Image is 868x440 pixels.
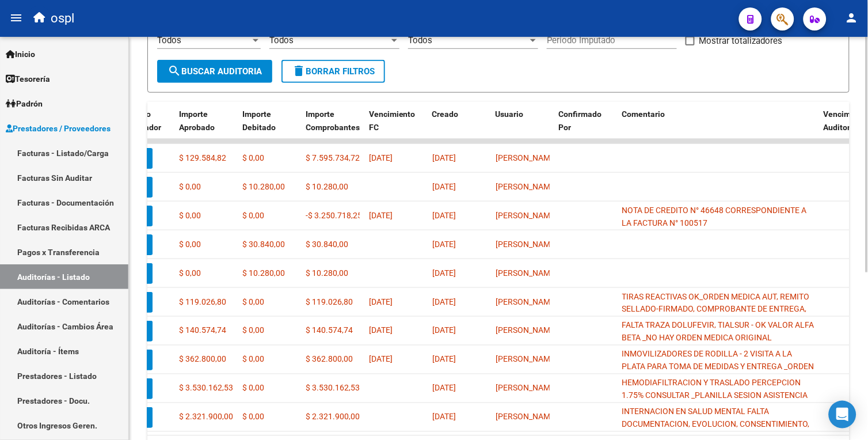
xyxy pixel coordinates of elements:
span: ospl [51,6,74,31]
span: Mostrar totalizadores [699,34,783,48]
span: $ 0,00 [242,412,264,422]
span: [DATE] [369,211,393,220]
span: $ 10.280,00 [242,268,285,278]
span: [PERSON_NAME] [496,268,557,278]
span: [PERSON_NAME] [496,153,557,162]
span: [PERSON_NAME] [496,326,557,335]
span: Tesorería [6,73,50,85]
span: Inicio [6,48,35,60]
span: $ 0,00 [242,355,264,364]
span: [DATE] [432,211,456,220]
span: Usuario [496,109,524,119]
span: $ 0,00 [242,326,264,335]
span: [DATE] [432,153,456,162]
span: $ 2.321.900,00 [306,412,360,422]
span: $ 129.584,82 [179,153,226,162]
datatable-header-cell: Confirmado Por [554,102,618,153]
span: Importe Aprobado [179,109,215,132]
span: Vencimiento FC [369,109,416,132]
button: Buscar Auditoria [157,60,272,83]
datatable-header-cell: Importe Comprobantes [301,102,364,153]
span: [PERSON_NAME] [496,412,557,422]
span: $ 0,00 [179,211,201,220]
span: Todos [408,35,432,45]
span: $ 0,00 [242,211,264,220]
span: -$ 3.250.718,25 [306,211,362,220]
datatable-header-cell: Comentario [618,102,819,153]
span: $ 119.026,80 [306,297,353,306]
datatable-header-cell: Importe Debitado [238,102,301,153]
span: $ 7.595.734,72 [306,153,360,162]
span: $ 3.530.162,53 [179,384,233,393]
span: [PERSON_NAME] [496,211,557,220]
span: $ 0,00 [242,153,264,162]
span: $ 2.321.900,00 [179,412,233,422]
mat-icon: search [167,64,181,78]
span: [DATE] [432,355,456,364]
div: Open Intercom Messenger [829,401,856,428]
span: [DATE] [432,384,456,393]
span: [PERSON_NAME] [496,240,557,249]
datatable-header-cell: Vencimiento FC [364,102,428,153]
span: NOTA DE CREDITO N° 46648 CORRESPONDIENTE A LA FACTURA N° 100517 [622,206,807,228]
span: [DATE] [432,412,456,422]
span: $ 140.574,74 [179,326,226,335]
span: INMOVILIZADORES DE RODILLA - 2 VISITA A LA PLATA PARA TOMA DE MEDIDAS Y ENTREGA _ORDEN MEDICA NO ... [622,350,814,411]
span: $ 119.026,80 [179,297,226,306]
span: Confirmado Por [559,109,602,132]
span: $ 0,00 [179,240,201,249]
span: [DATE] [432,297,456,306]
mat-icon: menu [9,11,23,25]
span: [DATE] [369,326,393,335]
span: $ 10.280,00 [306,268,348,278]
span: Importe Debitado [242,109,276,132]
datatable-header-cell: Creado [428,102,491,153]
span: Imputado Gerenciador [116,109,161,132]
span: [DATE] [432,240,456,249]
span: [PERSON_NAME] [496,182,557,191]
mat-icon: delete [292,64,306,78]
span: [DATE] [432,326,456,335]
span: Todos [269,35,294,45]
span: [DATE] [369,355,393,364]
span: $ 362.800,00 [179,355,226,364]
span: $ 0,00 [242,384,264,393]
span: $ 10.280,00 [242,182,285,191]
span: Creado [432,109,459,119]
span: $ 362.800,00 [306,355,353,364]
span: $ 140.574,74 [306,326,353,335]
button: Borrar Filtros [281,60,385,83]
span: [PERSON_NAME] [496,297,557,306]
span: Padrón [6,97,43,110]
span: [DATE] [432,182,456,191]
span: $ 10.280,00 [306,182,348,191]
mat-icon: person [845,11,859,25]
span: Prestadores / Proveedores [6,122,111,135]
span: [DATE] [432,268,456,278]
span: Borrar Filtros [292,66,375,77]
span: $ 0,00 [179,182,201,191]
span: $ 30.840,00 [242,240,285,249]
span: Importe Comprobantes [306,109,360,132]
span: [DATE] [369,153,393,162]
span: $ 3.530.162,53 [306,384,360,393]
span: Comentario [622,109,665,119]
span: [PERSON_NAME] [496,355,557,364]
span: FALTA TRAZA DOLUFEVIR, TIALSUR - OK VALOR ALFA BETA _NO HAY ORDEN MEDICA ORIGINAL (AUTORIZADO) OK... [622,321,814,382]
span: $ 30.840,00 [306,240,348,249]
span: TIRAS REACTIVAS OK_ORDEN MEDICA AUT, REMITO SELLADO-FIRMADO, COMPROBANTE DE ENTREGA, CORREO DONDE... [622,292,810,340]
span: Todos [157,35,181,45]
datatable-header-cell: Usuario [491,102,554,153]
span: Buscar Auditoria [167,66,262,77]
span: [DATE] [369,297,393,306]
span: [PERSON_NAME] [496,384,557,393]
datatable-header-cell: Importe Aprobado [174,102,238,153]
span: $ 0,00 [242,297,264,306]
span: $ 0,00 [179,268,201,278]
